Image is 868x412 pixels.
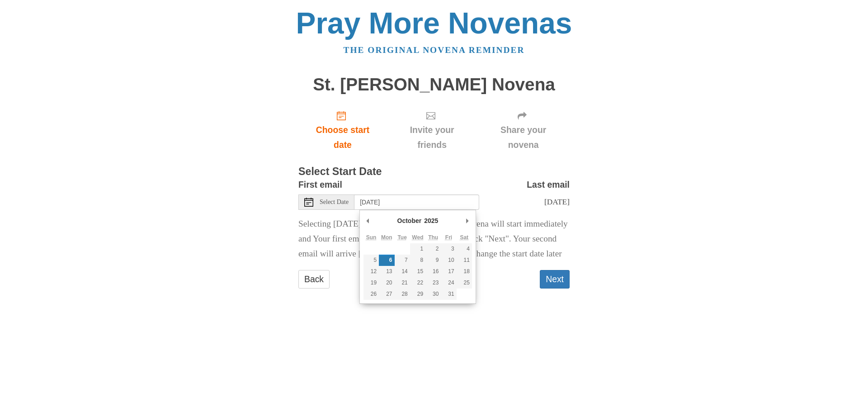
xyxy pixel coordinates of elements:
[460,234,468,241] abbr: Saturday
[381,234,392,241] abbr: Monday
[527,177,570,192] label: Last email
[397,234,406,241] abbr: Tuesday
[423,214,439,227] div: 2025
[298,75,570,95] h1: St. [PERSON_NAME] Novena
[379,289,394,300] button: 27
[354,194,479,210] input: Use the arrow keys to pick a date
[410,289,425,300] button: 29
[344,45,525,55] a: The original novena reminder
[387,103,477,157] div: Click "Next" to confirm your start date first.
[298,177,342,192] label: First email
[463,214,472,227] button: Next Month
[296,6,572,40] a: Pray More Novenas
[425,289,441,300] button: 30
[425,255,441,266] button: 9
[457,266,472,277] button: 18
[410,266,425,277] button: 15
[396,214,423,227] div: October
[457,255,472,266] button: 11
[363,266,379,277] button: 12
[395,289,410,300] button: 28
[441,277,456,289] button: 24
[395,277,410,289] button: 21
[428,234,438,241] abbr: Thursday
[540,270,570,289] button: Next
[425,277,441,289] button: 23
[298,217,570,261] p: Selecting [DATE] as the start date means Your novena will start immediately and Your first email ...
[441,266,456,277] button: 17
[379,266,394,277] button: 13
[425,266,441,277] button: 16
[363,214,373,227] button: Previous Month
[410,277,425,289] button: 22
[410,255,425,266] button: 8
[441,243,456,255] button: 3
[298,166,570,178] h3: Select Start Date
[441,255,456,266] button: 10
[395,266,410,277] button: 14
[320,199,349,205] span: Select Date
[363,255,379,266] button: 5
[486,123,561,152] span: Share your novena
[412,234,423,241] abbr: Wednesday
[457,243,472,255] button: 4
[366,234,377,241] abbr: Sunday
[457,277,472,289] button: 25
[307,123,378,152] span: Choose start date
[298,270,330,289] a: Back
[445,234,452,241] abbr: Friday
[298,103,387,157] a: Choose start date
[425,243,441,255] button: 2
[477,103,570,157] div: Click "Next" to confirm your start date first.
[441,289,456,300] button: 31
[379,255,394,266] button: 6
[379,277,394,289] button: 20
[363,289,379,300] button: 26
[544,197,570,206] span: [DATE]
[410,243,425,255] button: 1
[395,255,410,266] button: 7
[396,123,468,152] span: Invite your friends
[363,277,379,289] button: 19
